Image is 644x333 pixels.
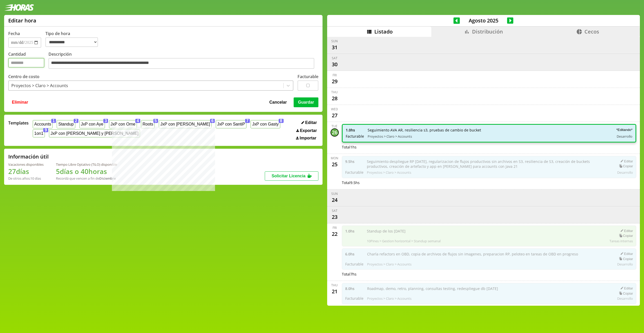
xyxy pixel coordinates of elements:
[268,97,288,107] button: Cancelar
[43,128,48,132] span: 9
[245,119,250,123] span: 7
[265,171,318,181] button: Solicitar Licencia
[331,213,339,221] div: 23
[271,174,306,178] span: Solicitar Licencia
[331,60,339,69] div: 30
[472,28,503,35] span: Distribución
[332,124,337,128] div: Tue
[342,272,637,277] div: Total 7 hs
[4,4,34,11] img: logotipo
[48,58,314,69] textarea: Descripción
[300,128,317,133] span: Exportar
[332,56,337,60] div: Sat
[56,162,117,167] div: Tiempo Libre Optativo (TiLO) disponible
[331,94,339,103] div: 28
[210,119,215,123] span: 6
[331,77,339,86] div: 29
[332,209,337,213] div: Sat
[300,120,318,125] button: Editar
[51,119,56,123] span: 1
[109,120,137,128] button: JxP con Orne4
[300,136,316,140] span: Importar
[56,176,117,181] div: Recordá que vencen a fin de
[99,176,116,181] b: Diciembre
[33,120,53,128] button: Accounts1
[8,167,44,176] h1: 27 días
[460,17,507,24] span: Agosto 2025
[331,111,339,120] div: 27
[57,120,75,128] button: Standup2
[135,119,140,123] span: 4
[8,58,44,68] input: Cantidad
[327,37,640,305] div: scrollable content
[331,160,339,169] div: 25
[333,73,337,77] div: Fri
[8,17,36,24] h1: Editar hora
[8,153,49,160] h2: Información útil
[331,196,339,204] div: 24
[298,74,318,79] label: Facturable
[33,129,45,137] button: 1on19
[331,192,338,196] div: Sun
[8,74,39,79] label: Centro de costo
[45,37,98,47] select: Tipo de hora
[305,120,317,125] span: Editar
[49,129,140,137] button: JxP con [PERSON_NAME] y [PERSON_NAME]
[74,119,79,123] span: 2
[294,97,318,107] button: Guardar
[103,119,108,123] span: 3
[8,162,44,167] div: Vacaciones disponibles
[331,156,338,160] div: Mon
[10,97,30,107] button: Eliminar
[216,120,247,128] button: JxP con SantiP7
[8,31,20,36] label: Fecha
[8,120,29,126] span: Templates
[159,120,211,128] button: JxP con [PERSON_NAME]6
[374,28,393,35] span: Listado
[48,51,318,70] label: Descripción
[251,120,280,128] button: JxP con Gasty8
[279,119,284,123] span: 8
[8,176,44,181] div: De otros años: 10 días
[8,51,48,70] label: Cantidad
[331,43,339,52] div: 31
[79,120,105,128] button: JxP con Aye3
[331,90,338,94] div: Thu
[331,230,339,238] div: 22
[331,39,338,43] div: Sun
[295,128,318,133] button: Exportar
[331,128,339,137] div: 26
[342,145,637,149] div: Total 1 hs
[331,287,339,296] div: 21
[342,180,637,185] div: Total 9.5 hs
[56,167,117,176] h1: 5 días o 40 horas
[333,226,337,230] div: Fri
[141,120,155,128] button: Roots5
[331,107,338,111] div: Wed
[45,31,102,48] label: Tipo de hora
[153,119,158,123] span: 5
[11,83,68,88] div: Proyectos > Claro > Accounts
[331,283,338,287] div: Thu
[584,28,599,35] span: Cecos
